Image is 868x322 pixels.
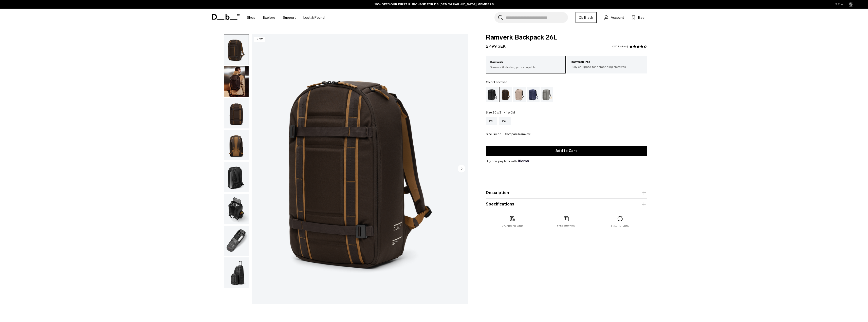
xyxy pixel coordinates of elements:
[224,130,249,161] button: Ramverk Backpack 26L Espresso
[632,14,644,21] button: Bag
[303,9,325,27] a: Lost & Found
[513,87,526,102] a: Fogbow Beige
[224,66,249,97] button: Ramverk Backpack 26L Espresso
[490,65,562,69] p: Slimmer & sleaker, yet as capable.
[494,80,507,84] span: Espresso
[567,56,647,73] a: Ramverk Pro Fully equipped for demanding creatives.
[490,60,562,65] p: Ramverk
[486,146,647,156] button: Add to Cart
[604,14,624,21] a: Account
[541,87,553,102] a: Sand Grey
[486,159,529,163] span: Buy now pay later with
[518,160,529,162] img: {"height" => 20, "alt" => "Klarna"}
[252,34,468,304] li: 1 / 8
[493,111,515,114] span: 50 x 31 x 16 CM
[224,34,249,65] button: Ramverk Backpack 26L Espresso
[611,224,629,228] p: Free returns
[254,37,265,42] p: New
[486,117,497,125] a: 21L
[247,9,255,27] a: Shop
[224,162,249,193] button: Ramverk Backpack 26L Espresso
[243,9,328,27] nav: Main Navigation
[224,226,249,256] img: Ramverk Backpack 26L Espresso
[486,81,507,84] legend: Color:
[252,34,468,304] img: Ramverk Backpack 26L Espresso
[224,66,249,97] img: Ramverk Backpack 26L Espresso
[486,111,515,114] legend: Size:
[571,60,643,65] p: Ramverk Pro
[486,201,647,207] button: Specifications
[224,98,249,129] button: Ramverk Backpack 26L Espresso
[505,132,530,136] button: Compare Ramverk
[263,9,275,27] a: Explore
[224,34,249,65] img: Ramverk Backpack 26L Espresso
[612,45,628,48] a: 240 reviews
[557,224,576,228] p: Free shipping
[486,190,647,196] button: Description
[486,34,647,41] span: Ramverk Backpack 26L
[499,117,511,125] a: 26L
[224,98,249,129] img: Ramverk Backpack 26L Espresso
[486,87,498,102] a: Black Out
[224,130,249,160] img: Ramverk Backpack 26L Espresso
[611,15,624,20] span: Account
[224,257,249,288] button: Ramverk Backpack 26L Espresso
[576,12,597,23] a: Db Black
[527,87,540,102] a: Blue Hour
[375,2,494,7] a: 10% OFF YOUR FIRST PURCHASE FOR DB [DEMOGRAPHIC_DATA] MEMBERS
[500,87,512,102] a: Espresso
[486,44,506,49] span: 2 499 SEK
[224,194,249,224] img: Ramverk Backpack 26L Espresso
[283,9,296,27] a: Support
[224,162,249,192] img: Ramverk Backpack 26L Espresso
[571,65,643,69] p: Fully equipped for demanding creatives.
[486,132,501,136] button: Size Guide
[224,257,249,288] img: Ramverk Backpack 26L Espresso
[224,194,249,224] button: Ramverk Backpack 26L Espresso
[502,224,524,228] p: 2 year warranty
[458,165,465,173] button: Next slide
[224,225,249,256] button: Ramverk Backpack 26L Espresso
[638,15,644,20] span: Bag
